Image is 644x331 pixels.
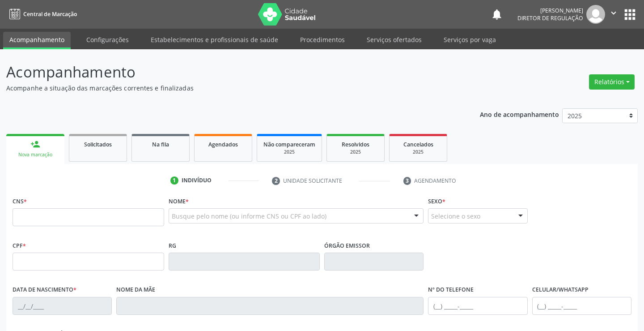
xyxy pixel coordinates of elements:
[437,32,502,47] a: Serviços por vaga
[169,194,189,208] label: Nome
[23,10,77,18] span: Central de Marcação
[116,283,155,297] label: Nome da mãe
[428,297,527,315] input: (__) _____-_____
[324,239,370,253] label: Órgão emissor
[263,141,315,148] span: Não compareceram
[532,297,631,315] input: (__) _____-_____
[294,32,351,47] a: Procedimentos
[3,32,71,49] a: Acompanhamento
[342,141,369,148] span: Resolvidos
[360,32,428,47] a: Serviços ofertados
[80,32,135,47] a: Configurações
[170,176,178,185] div: 1
[586,5,605,24] img: img
[152,141,169,148] span: Na fila
[6,7,77,21] a: Central de Marcação
[333,149,378,155] div: 2025
[30,139,40,149] div: person_add
[6,61,448,83] p: Acompanhamento
[403,141,433,148] span: Cancelados
[263,149,315,155] div: 2025
[208,141,238,148] span: Agendados
[13,283,76,297] label: Data de nascimento
[517,14,583,22] span: Diretor de regulação
[517,7,583,14] div: [PERSON_NAME]
[172,211,326,221] span: Busque pelo nome (ou informe CNS ou CPF ao lado)
[13,194,27,208] label: CNS
[589,74,635,90] button: Relatórios
[480,108,559,120] p: Ano de acompanhamento
[491,8,503,21] button: notifications
[428,194,445,208] label: Sexo
[84,141,112,148] span: Solicitados
[622,7,638,22] button: apps
[169,239,176,253] label: RG
[144,32,284,47] a: Estabelecimentos e profissionais de saúde
[13,239,26,253] label: CPF
[13,297,112,315] input: __/__/____
[13,151,58,158] div: Nova marcação
[431,211,480,221] span: Selecione o sexo
[605,5,622,24] button: 
[609,8,619,18] i: 
[428,283,474,297] label: Nº do Telefone
[182,176,212,185] div: Indivíduo
[6,83,448,93] p: Acompanhe a situação das marcações correntes e finalizadas
[532,283,589,297] label: Celular/WhatsApp
[396,149,441,155] div: 2025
